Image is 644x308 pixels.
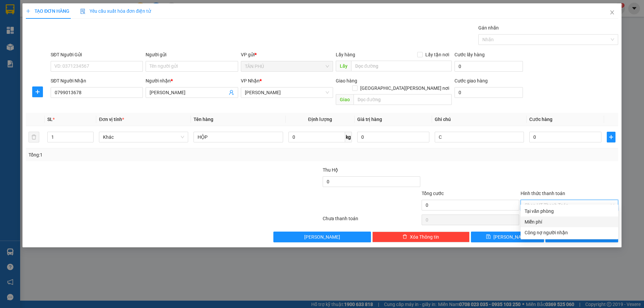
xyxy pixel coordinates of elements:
[607,134,615,140] span: plus
[245,61,329,71] span: TÂN PHÚ
[609,10,615,15] span: close
[336,94,354,105] span: Giao
[103,132,184,142] span: Khác
[64,4,106,11] div: Tâm
[423,51,452,58] span: Lấy tận nơi
[525,229,614,236] div: Công nợ người nhận
[607,132,615,142] button: plus
[336,52,355,57] span: Lấy hàng
[229,90,234,95] span: user-add
[33,89,43,95] span: plus
[410,233,439,241] span: Xóa Thông tin
[357,117,382,122] span: Giá trị hàng
[354,94,452,105] input: Dọc đường
[478,25,499,30] label: Gán nhãn
[493,233,529,241] span: [PERSON_NAME]
[454,61,523,72] input: Cước lấy hàng
[521,191,565,196] label: Hình thức thanh toán
[80,8,151,14] span: Yêu cầu xuất hóa đơn điện tử
[486,234,491,240] span: save
[323,167,338,173] span: Thu Hộ
[336,61,351,71] span: Lấy
[351,61,452,71] input: Dọc đường
[372,232,470,242] button: deleteXóa Thông tin
[322,215,421,227] div: Chưa thanh toán
[47,117,53,122] span: SL
[454,52,485,57] label: Cước lấy hàng
[454,87,523,98] input: Cước giao hàng
[245,87,329,98] span: TAM QUAN
[80,9,86,14] img: icon
[432,113,527,126] th: Ghi chú
[357,132,429,142] input: 0
[422,191,444,196] span: Tổng cước
[308,117,332,122] span: Định lượng
[525,218,614,226] div: Miễn phí
[358,84,452,92] span: [GEOGRAPHIC_DATA][PERSON_NAME] nơi
[525,207,614,215] div: Tại văn phòng
[241,78,260,83] span: VP Nhận
[51,77,143,84] div: SĐT Người Nhận
[529,117,552,122] span: Cước hàng
[29,132,39,142] button: delete
[454,78,488,83] label: Cước giao hàng
[435,132,524,142] input: Ghi Chú
[26,9,31,13] span: plus
[3,16,108,30] td: HoaNhoExpress - Hotline: 0909.993.137
[194,117,213,122] span: Tên hàng
[99,117,124,122] span: Đơn vị tính
[521,227,618,238] div: Cước gửi hàng sẽ được ghi vào công nợ của người nhận
[471,232,544,242] button: save[PERSON_NAME]
[194,132,283,142] input: VD: Bàn, Ghế
[32,86,43,97] button: plus
[146,51,238,58] div: Người gửi
[345,132,352,142] span: kg
[336,78,357,83] span: Giao hàng
[273,232,371,242] button: [PERSON_NAME]
[603,3,622,22] button: Close
[26,8,69,14] span: TẠO ĐƠN HÀNG
[241,51,333,58] div: VP gửi
[402,234,407,240] span: delete
[304,233,340,241] span: [PERSON_NAME]
[51,51,143,58] div: SĐT Người Gửi
[29,151,249,159] div: Tổng: 1
[146,77,238,84] div: Người nhận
